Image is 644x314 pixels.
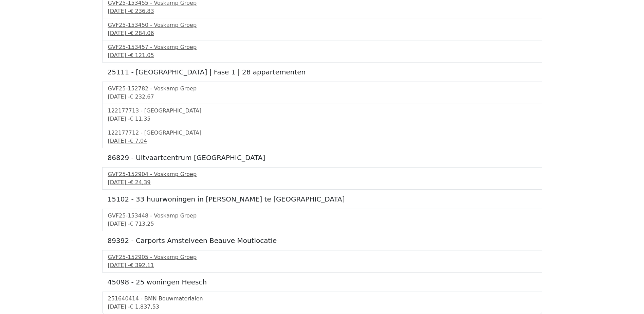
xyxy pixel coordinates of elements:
span: € 236,83 [130,8,154,14]
a: 251640414 - BMN Bouwmaterialen[DATE] -€ 1.837,53 [108,295,536,311]
div: [DATE] - [108,303,536,311]
a: 122177712 - [GEOGRAPHIC_DATA][DATE] -€ 7,04 [108,129,536,145]
div: GVF25-152782 - Voskamp Groep [108,85,536,93]
a: 122177713 - [GEOGRAPHIC_DATA][DATE] -€ 11,35 [108,107,536,123]
span: € 24,39 [130,179,150,186]
a: GVF25-152782 - Voskamp Groep[DATE] -€ 232,67 [108,85,536,101]
div: 122177712 - [GEOGRAPHIC_DATA] [108,129,536,137]
a: GVF25-152905 - Voskamp Groep[DATE] -€ 392,11 [108,253,536,269]
div: 122177713 - [GEOGRAPHIC_DATA] [108,107,536,115]
div: [DATE] - [108,220,536,228]
h5: 45098 - 25 woningen Heesch [108,278,537,286]
div: GVF25-153448 - Voskamp Groep [108,212,536,220]
a: GVF25-153457 - Voskamp Groep[DATE] -€ 121,05 [108,43,536,59]
span: € 284,06 [130,30,154,36]
div: [DATE] - [108,178,536,187]
span: € 1.837,53 [130,303,159,310]
div: [DATE] - [108,93,536,101]
span: € 11,35 [130,116,150,122]
span: € 392,11 [130,262,154,268]
a: GVF25-153448 - Voskamp Groep[DATE] -€ 713,25 [108,212,536,228]
div: [DATE] - [108,51,536,59]
div: GVF25-152904 - Voskamp Groep [108,170,536,178]
span: € 7,04 [130,138,147,144]
div: 251640414 - BMN Bouwmaterialen [108,295,536,303]
div: GVF25-152905 - Voskamp Groep [108,253,536,261]
div: [DATE] - [108,115,536,123]
div: GVF25-153457 - Voskamp Groep [108,43,536,51]
div: [DATE] - [108,29,536,37]
span: € 713,25 [130,221,154,227]
a: GVF25-153450 - Voskamp Groep[DATE] -€ 284,06 [108,21,536,37]
span: € 232,67 [130,93,154,100]
a: GVF25-152904 - Voskamp Groep[DATE] -€ 24,39 [108,170,536,187]
h5: 86829 - Uitvaartcentrum [GEOGRAPHIC_DATA] [108,154,537,162]
div: [DATE] - [108,7,536,15]
h5: 15102 - 33 huurwoningen in [PERSON_NAME] te [GEOGRAPHIC_DATA] [108,195,537,203]
div: [DATE] - [108,261,536,269]
span: € 121,05 [130,52,154,58]
div: GVF25-153450 - Voskamp Groep [108,21,536,29]
div: [DATE] - [108,137,536,145]
h5: 89392 - Carports Amstelveen Beauve Moutlocatie [108,237,537,245]
h5: 25111 - [GEOGRAPHIC_DATA] | Fase 1 | 28 appartementen [108,68,537,76]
